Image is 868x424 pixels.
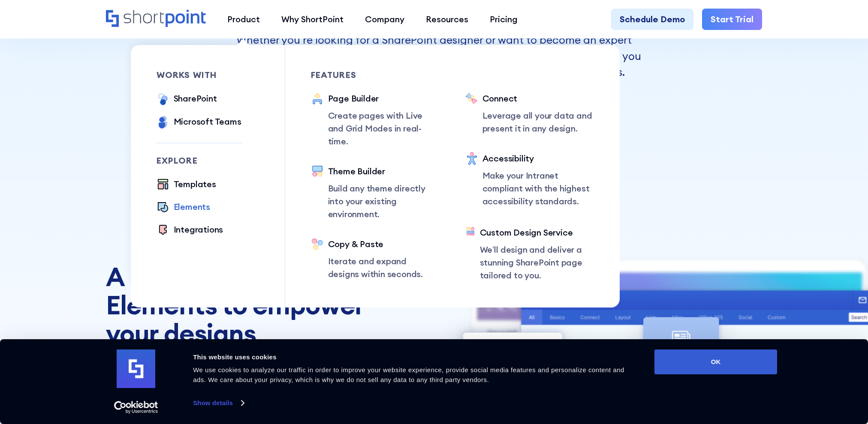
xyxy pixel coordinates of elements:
[157,178,216,192] a: Templates
[157,92,217,107] a: SharePoint
[328,165,440,178] div: Theme Builder
[157,115,241,130] a: Microsoft Teams
[174,200,210,213] div: Elements
[174,223,223,236] div: Integrations
[174,92,217,105] div: SharePoint
[157,156,242,165] div: Explore
[465,152,594,209] a: AccessibilityMake your Intranet compliant with the highest accessibility standards.
[117,349,155,388] img: logo
[311,92,440,148] a: Page BuilderCreate pages with Live and Grid Modes in real-time.
[227,13,260,26] div: Product
[193,397,244,409] a: Show details
[106,10,206,28] a: Home
[328,182,440,221] p: Build any theme directly into your existing environment.
[480,243,594,282] p: We’ll design and deliver a stunning SharePoint page tailored to you.
[480,226,594,239] div: Custom Design Service
[465,226,594,282] a: Custom Design ServiceWe’ll design and deliver a stunning SharePoint page tailored to you.
[271,9,354,30] a: Why ShortPoint
[415,9,479,30] a: Resources
[702,9,762,30] a: Start Trial
[174,115,241,128] div: Microsoft Teams
[99,401,174,414] a: Usercentrics Cookiebot - opens in a new window
[157,71,242,79] div: works with
[482,152,594,165] div: Accessibility
[654,349,777,374] button: OK
[193,366,624,383] span: We use cookies to analyze our traffic in order to improve your website experience, provide social...
[490,13,518,26] div: Pricing
[217,9,271,30] a: Product
[281,13,344,26] div: Why ShortPoint
[611,9,693,30] a: Schedule Demo
[482,169,594,208] p: Make your Intranet compliant with the highest accessibility standards.
[482,92,594,105] div: Connect
[328,255,440,281] p: Iterate and expand designs within seconds.
[311,238,440,281] a: Copy & PasteIterate and expand designs within seconds.
[482,109,594,135] p: Leverage all your data and present it in any design.
[174,178,216,191] div: Templates
[311,165,440,221] a: Theme BuilderBuild any theme directly into your existing environment.
[354,9,415,30] a: Company
[311,71,440,79] div: Features
[106,263,390,347] h2: A Library of SharePoint Elements to empower your designs
[479,9,528,30] a: Pricing
[426,13,468,26] div: Resources
[157,200,210,215] a: Elements
[193,352,635,362] div: This website uses cookies
[328,92,440,105] div: Page Builder
[328,109,440,148] p: Create pages with Live and Grid Modes in real-time.
[465,92,594,135] a: ConnectLeverage all your data and present it in any design.
[328,238,440,251] div: Copy & Paste
[365,13,404,26] div: Company
[157,223,223,237] a: Integrations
